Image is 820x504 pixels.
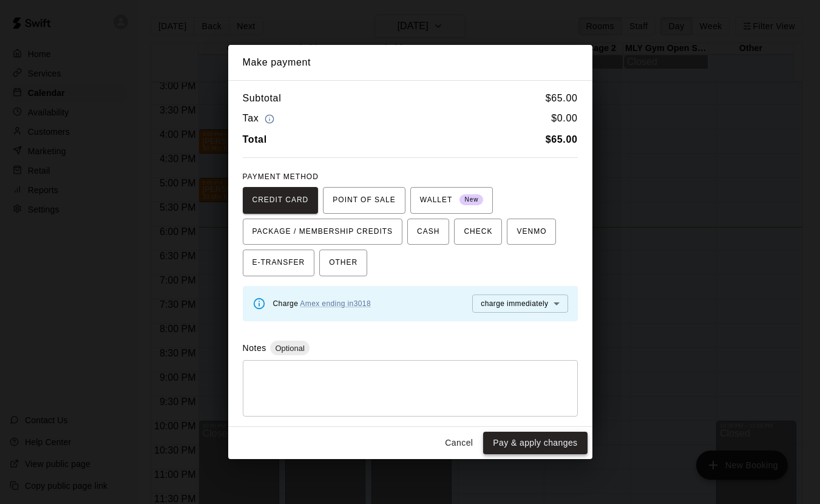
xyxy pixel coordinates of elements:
h6: $ 0.00 [551,111,577,127]
span: E-TRANSFER [252,253,305,273]
h6: Tax [243,111,278,127]
button: POINT OF SALE [323,187,405,214]
b: Total [243,134,267,145]
button: WALLET New [410,187,493,214]
a: Amex ending in 3018 [300,299,371,308]
button: VENMO [507,219,556,245]
span: charge immediately [481,299,548,308]
button: PACKAGE / MEMBERSHIP CREDITS [243,219,403,245]
button: Pay & apply changes [483,432,587,454]
button: CHECK [454,219,502,245]
label: Notes [243,343,266,353]
button: OTHER [319,250,367,276]
span: CASH [417,222,439,242]
button: Cancel [439,432,478,454]
span: PAYMENT METHOD [243,172,319,181]
span: OTHER [329,253,357,273]
h6: Subtotal [243,90,282,106]
span: CHECK [464,222,492,242]
button: CREDIT CARD [243,187,319,214]
span: CREDIT CARD [252,191,309,210]
h6: $ 65.00 [546,90,578,106]
b: $ 65.00 [546,134,578,145]
button: E-TRANSFER [243,250,315,276]
span: Charge [273,299,371,308]
span: Optional [270,344,309,353]
span: WALLET [420,191,484,210]
span: New [459,192,483,208]
button: CASH [407,219,449,245]
span: POINT OF SALE [333,191,395,210]
span: PACKAGE / MEMBERSHIP CREDITS [252,222,393,242]
span: VENMO [517,222,546,242]
h2: Make payment [228,45,592,80]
